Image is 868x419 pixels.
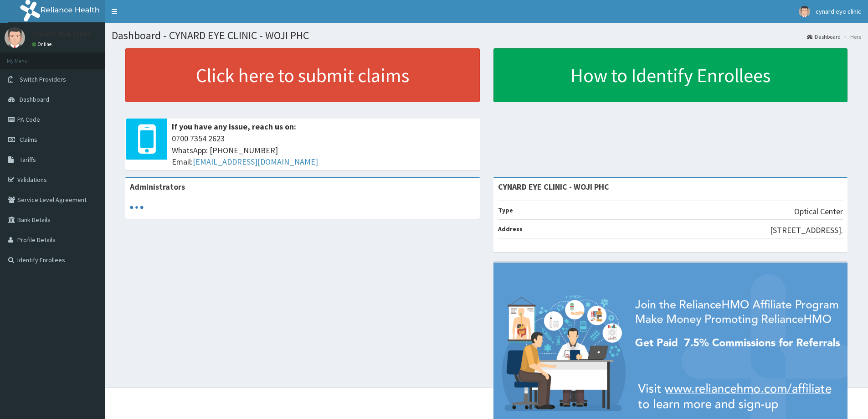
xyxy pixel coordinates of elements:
[799,6,810,17] img: User Image
[816,7,861,16] span: cynard eye clinic
[498,206,513,214] b: Type
[807,33,841,41] a: Dashboard
[20,75,66,83] span: Switch Providers
[20,135,37,144] span: Claims
[130,201,144,214] svg: audio-loading
[770,224,843,236] p: [STREET_ADDRESS].
[32,41,54,47] a: Online
[130,181,185,192] b: Administrators
[498,181,609,192] strong: CYNARD EYE CLINIC - WOJI PHC
[172,133,475,168] span: 0700 7354 2623 WhatsApp: [PHONE_NUMBER] Email:
[20,95,49,103] span: Dashboard
[794,206,843,217] p: Optical Center
[5,27,25,48] img: User Image
[125,48,480,102] a: Click here to submit claims
[20,155,36,164] span: Tariffs
[498,225,523,233] b: Address
[493,48,848,102] a: How to Identify Enrollees
[842,33,861,41] li: Here
[172,121,296,132] b: If you have any issue, reach us on:
[193,156,318,167] a: [EMAIL_ADDRESS][DOMAIN_NAME]
[112,30,861,41] h1: Dashboard - CYNARD EYE CLINIC - WOJI PHC
[32,30,92,38] p: cynard eye clinic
